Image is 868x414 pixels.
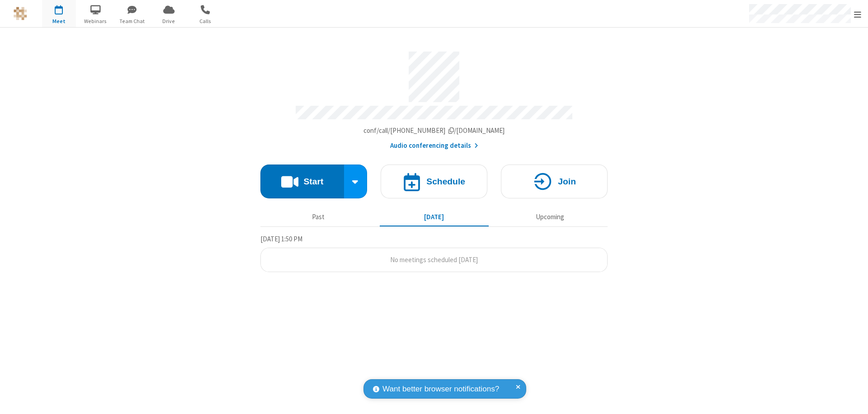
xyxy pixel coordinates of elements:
[260,234,608,273] section: Today's Meetings
[363,126,505,136] button: Copy my meeting room linkCopy my meeting room link
[189,17,222,25] span: Calls
[79,17,113,25] span: Webinars
[152,17,186,25] span: Drive
[380,208,489,226] button: [DATE]
[390,141,478,151] button: Audio conferencing details
[303,177,323,186] h4: Start
[42,17,76,25] span: Meet
[115,17,149,25] span: Team Chat
[260,235,302,243] span: [DATE] 1:50 PM
[495,208,604,226] button: Upcoming
[363,126,505,135] span: Copy my meeting room link
[14,7,27,20] img: QA Selenium DO NOT DELETE OR CHANGE
[344,165,368,198] div: Start conference options
[382,383,499,395] span: Want better browser notifications?
[426,177,465,186] h4: Schedule
[501,165,608,198] button: Join
[381,165,487,198] button: Schedule
[264,208,373,226] button: Past
[260,165,344,198] button: Start
[558,177,576,186] h4: Join
[260,45,608,151] section: Account details
[390,255,478,264] span: No meetings scheduled [DATE]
